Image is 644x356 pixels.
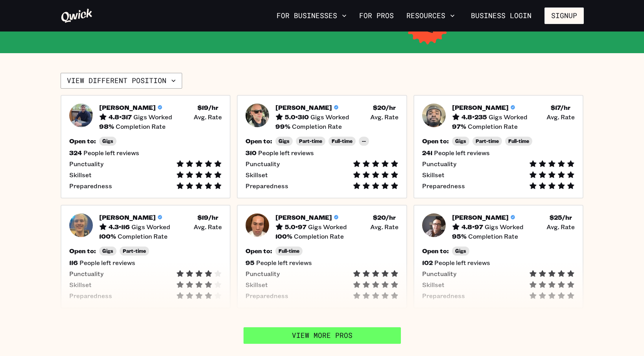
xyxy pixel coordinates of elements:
h5: [PERSON_NAME] [99,104,156,111]
h5: Open to: [422,137,449,145]
span: Skillset [422,171,445,179]
span: Skillset [245,281,268,289]
a: Business Login [464,7,538,24]
span: Punctuality [422,160,456,168]
h5: 116 [69,259,78,267]
span: Punctuality [245,160,280,168]
span: Avg. Rate [370,223,399,231]
h5: Open to: [69,247,96,255]
span: Avg. Rate [194,223,222,231]
img: Pro headshot [245,213,269,237]
span: -- [362,138,366,144]
h5: [PERSON_NAME] [275,213,332,221]
button: For Businesses [273,9,350,22]
span: Full-time [508,138,529,144]
h5: [PERSON_NAME] [275,104,332,111]
span: Part-time [123,248,146,254]
span: Gigs Worked [489,113,528,121]
span: Gigs [102,248,113,254]
span: Full-time [332,138,352,144]
img: Pro headshot [422,213,446,237]
button: Pro headshot[PERSON_NAME]4.8•317Gigs Worked$19/hr Avg. Rate98%Completion RateOpen to:Gigs324Peopl... [61,95,231,198]
span: Completion Rate [116,122,166,130]
h5: $ 19 /hr [197,104,218,111]
h5: 97 % [452,122,466,130]
span: Preparedness [245,182,288,190]
button: Pro headshot[PERSON_NAME]4.3•116Gigs Worked$19/hr Avg. Rate100%Completion RateOpen to:GigsPart-ti... [61,205,231,308]
h5: 4.8 • 97 [461,223,483,231]
h5: Open to: [245,137,272,145]
span: Completion Rate [292,122,342,130]
span: Completion Rate [468,122,518,130]
span: Part-time [299,138,322,144]
h5: $ 25 /hr [550,213,572,221]
span: Preparedness [69,182,112,190]
span: People left reviews [79,259,135,267]
button: Pro headshot[PERSON_NAME]5.0•97Gigs Worked$20/hr Avg. Rate100%Completion RateOpen to:Full-time95P... [237,205,407,308]
span: Preparedness [422,182,465,190]
span: Part-time [476,138,499,144]
span: Skillset [69,281,92,289]
h5: [PERSON_NAME] [452,104,509,111]
h5: Open to: [422,247,449,255]
span: Avg. Rate [546,113,575,121]
span: Gigs Worked [310,113,349,121]
button: Pro headshot[PERSON_NAME]5.0•310Gigs Worked$20/hr Avg. Rate99%Completion RateOpen to:GigsPart-tim... [237,95,407,198]
span: Preparedness [245,292,288,300]
img: Pro headshot [245,104,269,127]
h5: 100 % [275,232,292,240]
span: Punctuality [422,270,456,278]
a: View More Pros [244,327,401,344]
h5: 102 [422,259,433,267]
span: Gigs Worked [131,223,170,231]
span: Avg. Rate [546,223,575,231]
span: People left reviews [434,259,490,267]
span: Completion Rate [468,232,518,240]
span: Full-time [279,248,299,254]
span: Gigs Worked [308,223,347,231]
span: Punctuality [69,270,103,278]
h5: 95 % [452,232,467,240]
h5: [PERSON_NAME] [452,213,509,221]
h5: $ 20 /hr [373,104,396,111]
h5: 98 % [99,122,114,130]
h5: $ 20 /hr [373,213,396,221]
h5: $ 19 /hr [197,213,218,221]
h5: 4.8 • 235 [461,113,487,121]
span: Skillset [245,171,268,179]
h5: 99 % [275,122,290,130]
span: Gigs [102,138,113,144]
h5: 5.0 • 97 [285,223,306,231]
img: Pro headshot [422,104,446,127]
span: Skillset [422,281,445,289]
span: Completion Rate [294,232,344,240]
img: Pro headshot [69,213,93,237]
a: For Pros [356,9,397,22]
button: Pro headshot[PERSON_NAME]4.8•235Gigs Worked$17/hr Avg. Rate97%Completion RateOpen to:GigsPart-tim... [413,95,584,198]
h5: 100 % [99,232,116,240]
h5: 4.8 • 317 [109,113,132,121]
button: View different position [61,73,182,89]
span: People left reviews [83,149,139,157]
span: Skillset [69,171,92,179]
h5: 4.3 • 116 [109,223,130,231]
h5: Open to: [245,247,272,255]
h5: 324 [69,149,82,157]
span: Avg. Rate [370,113,399,121]
span: Avg. Rate [194,113,222,121]
button: Pro headshot[PERSON_NAME]4.8•97Gigs Worked$25/hr Avg. Rate95%Completion RateOpen to:Gigs102People... [413,205,584,308]
span: People left reviews [256,259,312,267]
img: Pro headshot [69,104,93,127]
h5: [PERSON_NAME] [99,213,156,221]
span: Punctuality [69,160,103,168]
h5: Open to: [69,137,96,145]
h5: 5.0 • 310 [285,113,309,121]
span: Gigs [455,138,466,144]
span: Gigs [455,248,466,254]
